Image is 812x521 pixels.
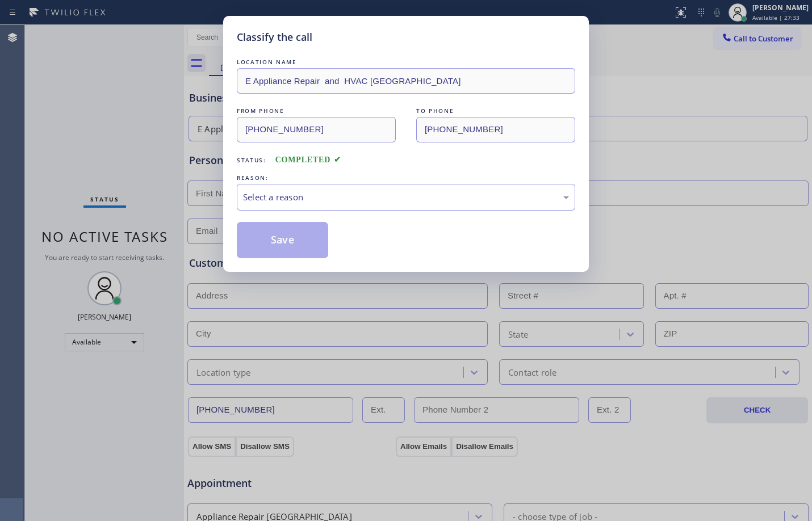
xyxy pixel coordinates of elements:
[237,105,396,117] div: FROM PHONE
[237,156,266,164] span: Status:
[237,30,312,45] h5: Classify the call
[237,222,328,258] button: Save
[237,56,575,68] div: LOCATION NAME
[275,156,341,164] span: COMPLETED
[416,117,575,142] input: To phone
[237,117,396,142] input: From phone
[237,172,575,184] div: REASON:
[416,105,575,117] div: TO PHONE
[243,191,569,204] div: Select a reason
